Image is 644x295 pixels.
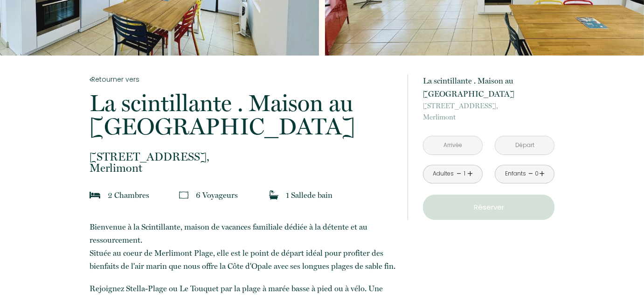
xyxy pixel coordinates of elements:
p: La scintillante . Maison au [GEOGRAPHIC_DATA] [423,74,554,100]
input: Départ [495,136,554,155]
a: + [539,167,545,181]
div: 1 [463,169,467,178]
p: Merlimont [90,151,395,174]
p: 1 Salle de bain [286,189,332,202]
button: Réserver [423,195,554,220]
div: Enfants [505,169,526,178]
p: Merlimont [423,100,554,123]
p: Bienvenue à la Scintillante, maison de vacances familiale dédiée à la détente et au ressourcement... [90,220,395,273]
input: Arrivée [423,136,482,155]
a: + [467,167,473,181]
p: Réserver [426,202,551,213]
p: 6 Voyageur [196,189,238,202]
a: - [457,167,462,181]
a: Retourner vers [90,74,395,84]
div: Adultes [433,169,454,178]
a: - [528,167,533,181]
span: s [146,190,149,200]
span: [STREET_ADDRESS], [90,151,395,162]
div: 0 [534,169,539,178]
span: [STREET_ADDRESS], [423,100,554,112]
img: guests [179,190,188,200]
p: La scintillante . Maison au [GEOGRAPHIC_DATA] [90,91,395,138]
span: s [235,190,238,200]
p: 2 Chambre [108,189,149,202]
